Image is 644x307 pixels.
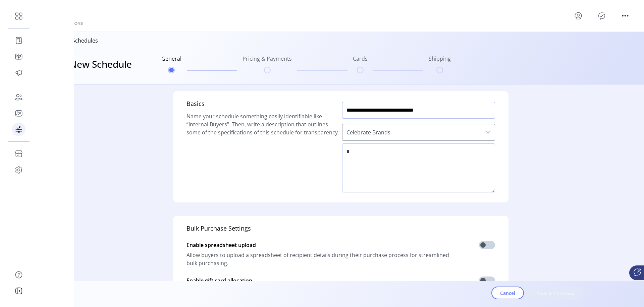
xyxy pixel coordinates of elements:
h6: General [161,55,181,67]
p: Back to Schedules [52,37,98,45]
button: Cancel [491,287,524,299]
button: menu [620,10,631,21]
button: Publisher Panel [596,10,607,21]
h5: Basics [186,99,339,112]
h5: Bulk Purchase Settings [186,224,251,237]
span: Allow buyers to upload a spreadsheet of recipient details during their purchase process for strea... [186,251,455,267]
button: menu [573,10,584,21]
span: Enable gift card allocation [186,277,252,285]
span: Celebrate Brands [342,124,481,140]
h3: Add New Schedule [50,57,132,71]
span: Name your schedule something easily identifiable like “Internal Buyers”. Then, write a descriptio... [186,113,339,136]
span: Enable spreadsheet upload [186,241,256,249]
div: dropdown trigger [481,124,495,140]
span: Cancel [500,290,515,297]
